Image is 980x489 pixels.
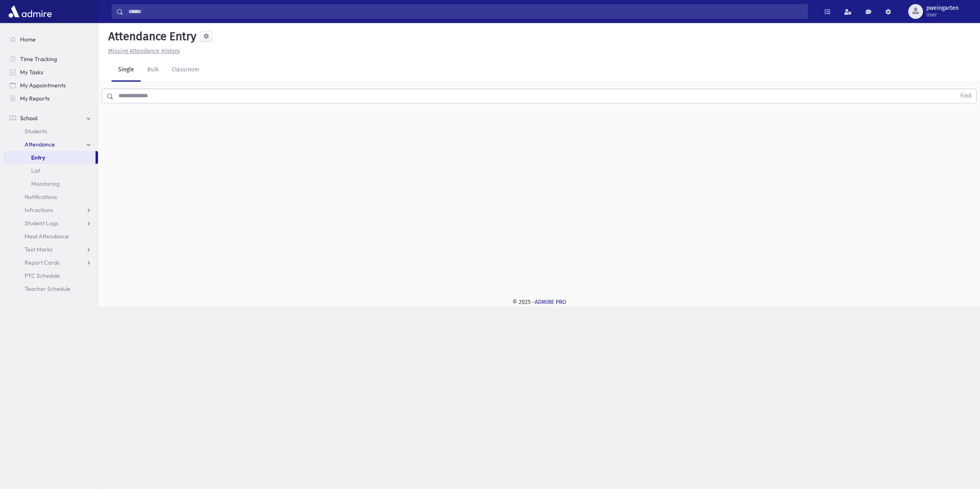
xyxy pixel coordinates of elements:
[3,66,98,79] a: My Tasks
[3,256,98,269] a: Report Cards
[20,69,43,76] span: My Tasks
[123,4,807,19] input: Search
[926,11,959,18] span: User
[926,5,959,11] span: pweingarten
[3,190,98,203] a: Notifications
[112,59,141,82] a: Single
[3,112,98,125] a: School
[3,243,98,256] a: Test Marks
[20,95,50,102] span: My Reports
[3,230,98,243] a: Meal Attendance
[25,219,58,227] span: Student Logs
[3,79,98,92] a: My Appointments
[20,82,66,89] span: My Appointments
[165,59,206,82] a: Classroom
[3,125,98,138] a: Students
[3,33,98,46] a: Home
[31,167,40,174] span: List
[31,154,45,161] span: Entry
[141,59,165,82] a: Bulk
[25,141,55,148] span: Attendance
[3,269,98,282] a: PTC Schedule
[105,48,180,55] a: Missing Attendance History
[20,55,57,63] span: Time Tracking
[25,285,71,292] span: Teacher Schedule
[108,48,180,55] u: Missing Attendance History
[955,89,976,103] button: Find
[3,53,98,66] a: Time Tracking
[3,151,96,164] a: Entry
[20,114,37,122] span: School
[3,217,98,230] a: Student Logs
[25,206,53,214] span: Infractions
[25,128,47,135] span: Students
[3,177,98,190] a: Monitoring
[105,30,196,43] h5: Attendance Entry
[25,272,60,279] span: PTC Schedule
[112,298,967,306] div: © 2025 -
[3,282,98,295] a: Teacher Schedule
[25,233,69,240] span: Meal Attendance
[25,246,52,253] span: Test Marks
[20,36,36,43] span: Home
[3,164,98,177] a: List
[3,138,98,151] a: Attendance
[3,203,98,217] a: Infractions
[535,299,566,306] a: ADMIRE PRO
[25,259,59,266] span: Report Cards
[7,3,54,20] img: AdmirePro
[3,92,98,105] a: My Reports
[25,193,57,201] span: Notifications
[31,180,59,187] span: Monitoring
